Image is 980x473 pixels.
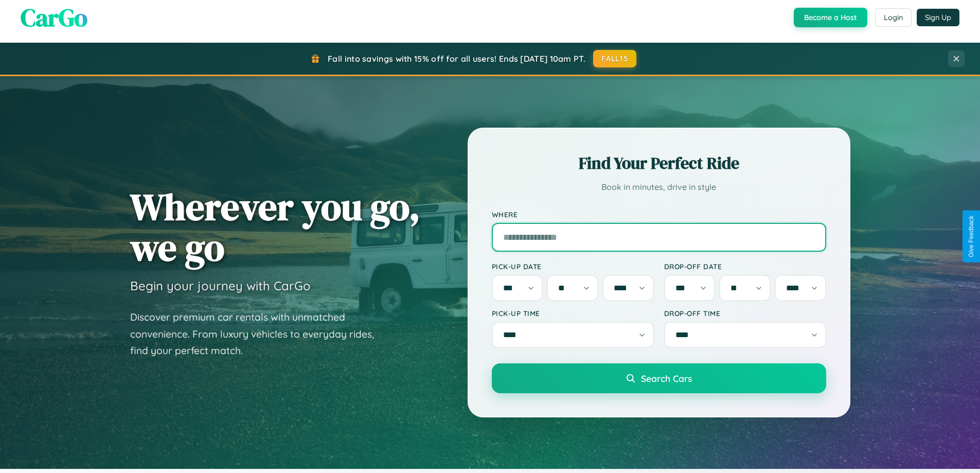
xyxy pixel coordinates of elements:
button: FALL15 [593,50,636,67]
span: CarGo [21,1,87,34]
h2: Find Your Perfect Ride [492,152,826,174]
label: Where [492,210,826,219]
h1: Wherever you go, we go [130,186,420,268]
span: Fall into savings with 15% off for all users! Ends [DATE] 10am PT. [328,54,585,64]
button: Sign Up [917,9,959,26]
button: Login [875,8,912,27]
button: Become a Host [794,8,867,27]
h3: Begin your journey with CarGo [130,278,311,293]
p: Book in minutes, drive in style [492,180,826,195]
label: Pick-up Date [492,262,654,271]
label: Pick-up Time [492,309,654,318]
p: Discover premium car rentals with unmatched convenience. From luxury vehicles to everyday rides, ... [130,309,387,359]
button: Search Cars [492,363,826,393]
div: Give Feedback [968,216,975,257]
label: Drop-off Date [664,262,826,271]
label: Drop-off Time [664,309,826,318]
span: Search Cars [641,373,692,384]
